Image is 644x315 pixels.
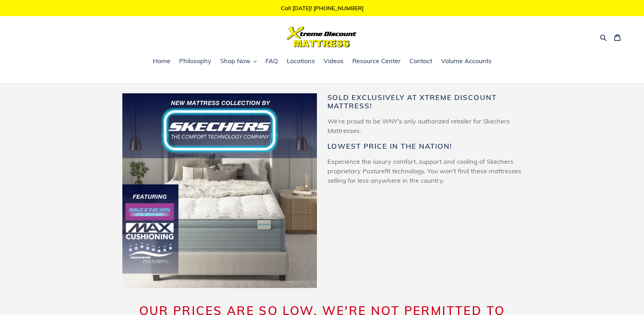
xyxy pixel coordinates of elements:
[176,56,215,67] a: Philosophy
[122,93,317,288] img: Skechers Web Banner (750 x 750 px) (2).jpg__PID:de10003e-3404-460f-8276-e05f03caa093
[352,57,401,65] span: Resource Center
[220,57,251,65] span: Shop Now
[327,117,510,135] span: We're proud to be WNY's only authorized retailer for Skechers Mattresses.
[265,57,278,65] span: FAQ
[153,57,170,65] span: Home
[283,56,318,67] a: Locations
[327,93,522,110] h2: Sold Exclusively at Xtreme Discount Mattress!
[438,56,495,67] a: Volume Accounts
[287,27,357,47] img: Xtreme Discount Mattress
[217,56,260,67] button: Shop Now
[179,57,211,65] span: Philosophy
[324,57,344,65] span: Videos
[262,56,282,67] a: FAQ
[149,56,174,67] a: Home
[327,142,522,150] h2: Lowest Price in the Nation!
[287,57,315,65] span: Locations
[406,56,436,67] a: Contact
[320,56,347,67] a: Videos
[441,57,492,65] span: Volume Accounts
[349,56,404,67] a: Resource Center
[327,157,521,185] span: Experience the luxury comfort, support and cooling of Skechers proprietary Posturefit technology....
[409,57,432,65] span: Contact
